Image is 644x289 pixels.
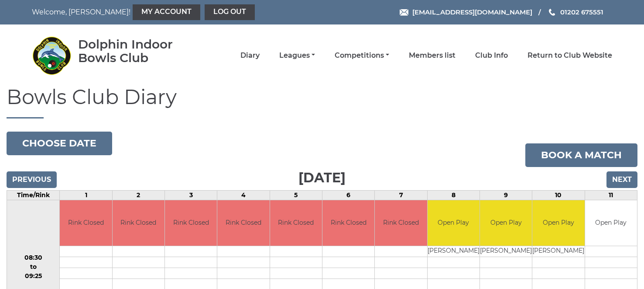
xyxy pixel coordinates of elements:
td: [PERSON_NAME] [532,246,584,257]
img: Dolphin Indoor Bowls Club [32,36,71,75]
td: Open Play [585,200,637,246]
a: Leagues [279,51,315,60]
img: Phone us [549,9,555,16]
a: Log out [205,4,255,20]
td: Rink Closed [60,200,112,246]
td: Rink Closed [165,200,217,246]
a: Phone us 01202 675551 [548,7,603,17]
input: Previous [7,171,57,188]
a: My Account [133,4,200,20]
div: Dolphin Indoor Bowls Club [78,38,198,65]
nav: Welcome, [PERSON_NAME]! [32,4,266,20]
td: 10 [532,190,585,200]
a: Diary [240,51,260,60]
td: Rink Closed [270,200,322,246]
a: Book a match [525,143,637,167]
img: Email [400,9,408,16]
td: 9 [480,190,532,200]
td: 3 [165,190,217,200]
a: Members list [409,51,456,60]
td: 11 [585,190,637,200]
td: Time/Rink [7,190,60,200]
a: Competitions [335,51,389,60]
td: 8 [427,190,480,200]
td: [PERSON_NAME] [480,246,532,257]
a: Return to Club Website [528,51,612,60]
h1: Bowls Club Diary [7,86,637,118]
td: 5 [270,190,322,200]
input: Next [606,171,637,188]
a: Email [EMAIL_ADDRESS][DOMAIN_NAME] [400,7,532,17]
td: Rink Closed [322,200,374,246]
td: Rink Closed [217,200,269,246]
td: Rink Closed [113,200,164,246]
td: Open Play [428,200,480,246]
span: [EMAIL_ADDRESS][DOMAIN_NAME] [412,8,532,16]
td: 4 [217,190,270,200]
td: [PERSON_NAME] [428,246,480,257]
span: 01202 675551 [560,8,603,16]
a: Club Info [475,51,508,60]
button: Choose date [7,132,112,155]
td: 1 [60,190,112,200]
td: 6 [322,190,375,200]
td: Rink Closed [375,200,427,246]
td: 7 [375,190,427,200]
td: 2 [112,190,164,200]
td: Open Play [480,200,532,246]
td: Open Play [532,200,584,246]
